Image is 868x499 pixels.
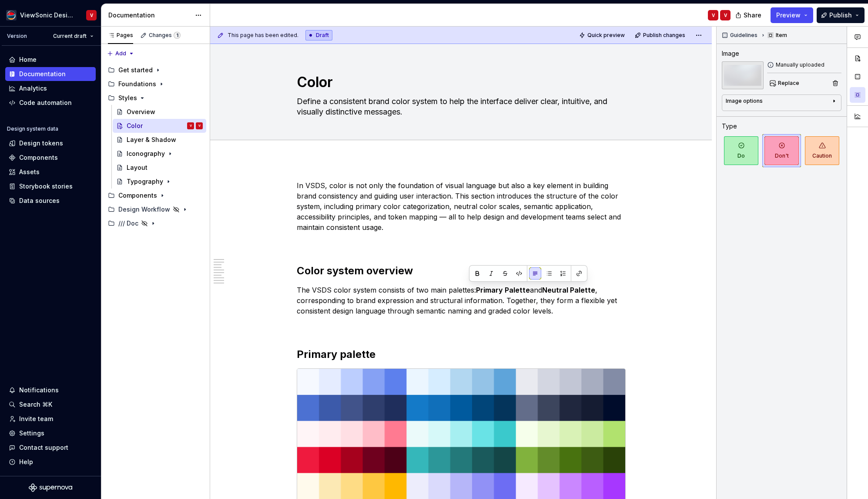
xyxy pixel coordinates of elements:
[127,149,165,158] div: Iconography
[104,189,206,202] div: Components
[104,91,206,105] div: Styles
[113,119,206,133] a: ColorVV
[19,55,37,64] div: Home
[805,136,839,165] span: Caution
[5,53,96,67] a: Home
[113,147,206,161] a: Iconography
[104,77,206,91] div: Foundations
[19,182,73,191] div: Storybook stories
[726,98,838,108] button: Image options
[19,415,53,423] div: Invite team
[5,426,96,440] a: Settings
[118,94,137,102] div: Styles
[817,7,865,23] button: Publish
[5,441,96,455] button: Contact support
[118,205,170,214] div: Design Workflow
[712,12,715,19] div: V
[724,136,758,165] span: Do
[776,11,801,20] span: Preview
[19,196,60,205] div: Data sources
[5,136,96,150] a: Design tokens
[297,285,626,316] p: The VSDS color system consists of two main palettes: and , corresponding to brand expression and ...
[90,12,93,19] div: V
[5,412,96,426] a: Invite team
[297,264,413,277] strong: Color system overview
[5,67,96,81] a: Documentation
[762,134,801,167] button: Don't
[29,483,72,492] svg: Supernova Logo
[149,32,181,39] div: Changes
[53,33,87,40] span: Current draft
[295,94,624,119] textarea: Define a consistent brand color system to help the interface deliver clear, intuitive, and visual...
[19,443,68,452] div: Contact support
[19,429,44,438] div: Settings
[104,216,206,230] div: /// Doc
[104,63,206,77] div: Get started
[118,191,157,200] div: Components
[829,11,852,20] span: Publish
[6,10,17,20] img: c932e1d8-b7d6-4eaa-9a3f-1bdf2902ae77.png
[7,125,58,132] div: Design system data
[108,32,133,39] div: Pages
[730,32,757,39] span: Guidelines
[719,29,761,41] button: Guidelines
[118,80,156,88] div: Foundations
[104,202,206,216] div: Design Workflow
[19,98,72,107] div: Code automation
[587,32,625,39] span: Quick preview
[778,80,799,87] span: Replace
[49,30,97,42] button: Current draft
[632,29,689,41] button: Publish changes
[19,70,66,78] div: Documentation
[722,61,764,89] img: ef24f29c-2f61-4e54-87e9-982325ade7e7.jpg
[190,121,192,130] div: V
[767,61,841,68] div: Manually uploaded
[113,161,206,175] a: Layout
[19,84,47,93] div: Analytics
[297,180,626,233] p: In VSDS, color is not only the foundation of visual language but also a key element in building b...
[722,49,739,58] div: Image
[113,105,206,119] a: Overview
[5,165,96,179] a: Assets
[19,386,59,394] div: Notifications
[5,455,96,469] button: Help
[127,121,143,130] div: Color
[108,11,191,20] div: Documentation
[19,139,63,148] div: Design tokens
[19,153,58,162] div: Components
[722,134,761,167] button: Do
[127,177,163,186] div: Typography
[803,134,841,167] button: Caution
[5,81,96,95] a: Analytics
[127,163,147,172] div: Layout
[5,398,96,411] button: Search ⌘K
[744,11,761,20] span: Share
[115,50,126,57] span: Add
[295,72,624,93] textarea: Color
[764,136,799,165] span: Don't
[5,151,96,165] a: Components
[542,286,595,294] strong: Neutral Palette
[19,458,33,466] div: Help
[771,7,813,23] button: Preview
[2,6,99,24] button: ViewSonic Design SystemV
[118,66,153,74] div: Get started
[643,32,685,39] span: Publish changes
[297,347,626,361] h2: Primary palette
[113,133,206,147] a: Layer & Shadow
[104,63,206,230] div: Page tree
[113,175,206,189] a: Typography
[198,121,201,130] div: V
[5,96,96,110] a: Code automation
[118,219,138,228] div: /// Doc
[316,32,329,39] span: Draft
[127,135,176,144] div: Layer & Shadow
[767,77,803,89] button: Replace
[20,11,76,20] div: ViewSonic Design System
[576,29,629,41] button: Quick preview
[228,32,298,39] span: This page has been edited.
[724,12,727,19] div: V
[104,47,137,60] button: Add
[5,194,96,208] a: Data sources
